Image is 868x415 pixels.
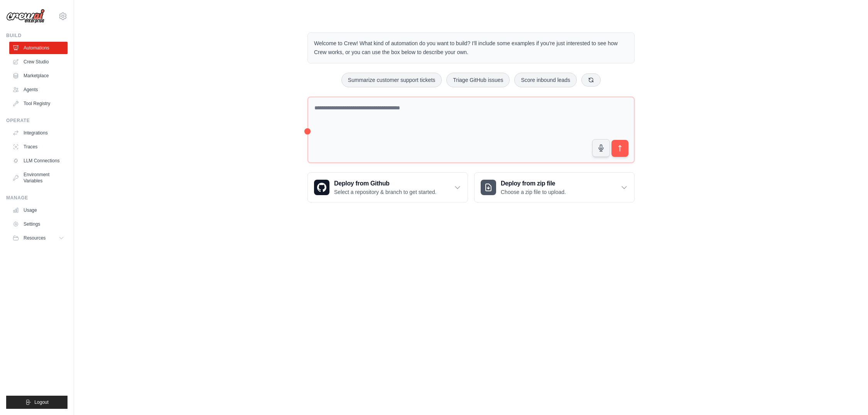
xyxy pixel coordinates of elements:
[9,168,68,187] a: Environment Variables
[24,235,46,241] span: Resources
[9,155,68,167] a: LLM Connections
[9,97,68,110] a: Tool Registry
[334,188,436,196] p: Select a repository & branch to get started.
[314,39,628,57] p: Welcome to Crew! What kind of automation do you want to build? I'll include some examples if you'...
[514,73,577,87] button: Score inbound leads
[9,141,68,153] a: Traces
[6,32,68,39] div: Build
[446,73,510,87] button: Triage GitHub issues
[9,204,68,216] a: Usage
[6,9,45,24] img: Logo
[9,232,68,244] button: Resources
[501,188,566,196] p: Choose a zip file to upload.
[9,42,68,54] a: Automations
[34,399,49,405] span: Logout
[341,73,442,87] button: Summarize customer support tickets
[334,179,436,188] h3: Deploy from Github
[501,179,566,188] h3: Deploy from zip file
[6,396,68,409] button: Logout
[9,56,68,68] a: Crew Studio
[9,70,68,82] a: Marketplace
[9,218,68,230] a: Settings
[6,117,68,124] div: Operate
[9,127,68,139] a: Integrations
[6,195,68,201] div: Manage
[9,83,68,96] a: Agents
